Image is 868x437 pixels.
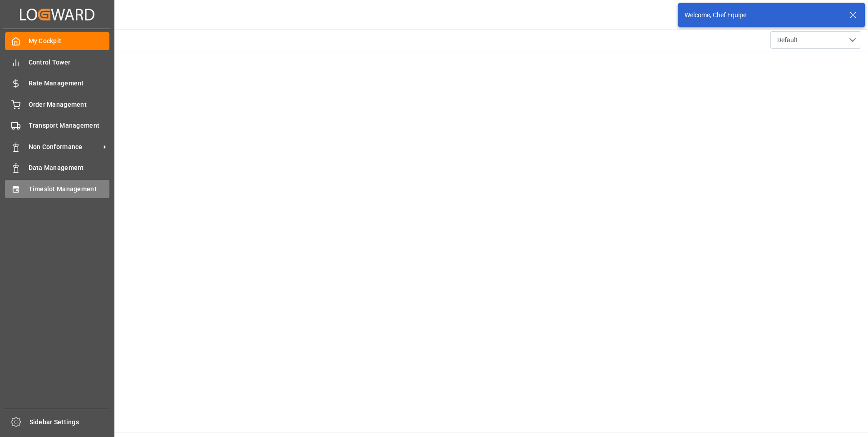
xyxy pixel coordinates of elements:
[5,180,109,198] a: Timeslot Management
[777,35,798,45] span: Default
[5,95,109,113] a: Order Management
[29,100,110,109] span: Order Management
[29,58,110,67] span: Control Tower
[5,117,109,134] a: Transport Management
[5,32,109,50] a: My Cockpit
[29,79,110,88] span: Rate Management
[29,184,110,194] span: Timeslot Management
[5,159,109,177] a: Data Management
[5,74,109,92] a: Rate Management
[30,417,111,427] span: Sidebar Settings
[770,31,861,49] button: open menu
[29,142,100,152] span: Non Conformance
[685,10,841,20] div: Welcome, Chef Equipe
[29,36,110,46] span: My Cockpit
[5,53,109,71] a: Control Tower
[29,163,110,173] span: Data Management
[29,121,110,130] span: Transport Management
